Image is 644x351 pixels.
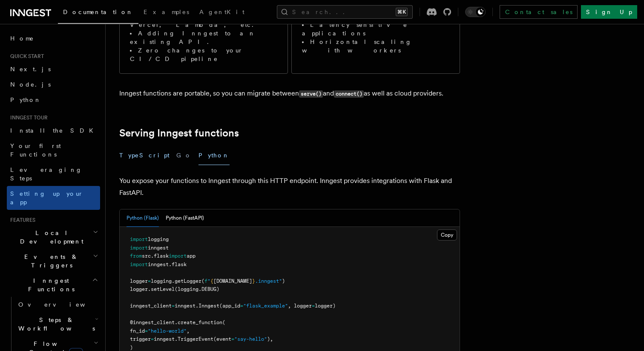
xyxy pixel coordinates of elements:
a: Node.js [7,77,100,92]
span: inngest_client [130,303,172,309]
span: import [169,253,187,259]
code: connect() [334,90,364,98]
span: ( [222,319,225,325]
span: .inngest" [255,278,282,284]
button: Local Development [7,225,100,249]
kbd: ⌘K [396,8,408,16]
a: Serving Inngest functions [119,127,239,139]
li: Adding Inngest to an existing API. [130,29,277,46]
span: from [130,253,142,259]
span: " [207,278,210,284]
span: = [172,303,175,309]
span: Documentation [63,9,133,15]
li: Latency sensitive applications [302,20,449,38]
p: You expose your functions to Inngest through this HTTP endpoint. Inngest provides integrations wi... [119,175,460,199]
span: "hello-world" [148,328,187,334]
span: f [204,278,207,284]
button: Toggle dark mode [465,7,486,17]
span: . [151,253,154,259]
a: AgentKit [194,3,250,23]
span: "flask_example" [243,303,288,309]
a: Next.js [7,61,100,77]
span: (event [213,336,231,342]
a: Install the SDK [7,123,100,138]
span: Home [10,34,34,43]
span: Events & Triggers [7,252,93,270]
span: Quick start [7,53,44,60]
span: . [195,303,198,309]
a: Python [7,92,100,107]
span: TriggerEvent [178,336,213,342]
span: Inngest [198,303,219,309]
span: import [130,261,148,267]
span: getLogger [175,278,201,284]
span: = [312,303,315,309]
button: Go [176,146,192,165]
span: @inngest_client [130,319,175,325]
button: Steps & Workflows [15,312,100,336]
span: . [175,319,178,325]
span: create_function [178,319,222,325]
a: Sign Up [581,5,637,19]
span: import [130,245,148,251]
span: . [148,286,151,292]
span: Inngest tour [7,114,48,121]
span: Next.js [10,66,51,73]
button: TypeScript [119,146,170,165]
span: = [240,303,243,309]
span: import [130,236,148,242]
span: inngest. [154,336,178,342]
span: [DOMAIN_NAME] [213,278,252,284]
span: , logger [288,303,312,309]
li: Zero changes to your CI/CD pipeline [130,46,277,63]
span: Python [10,96,41,103]
span: = [231,336,234,342]
span: ) [130,345,133,351]
span: flask [172,261,187,267]
a: Contact sales [500,5,578,19]
span: setLevel [151,286,175,292]
span: (app_id [219,303,240,309]
a: Home [7,31,100,46]
span: } [252,278,255,284]
a: Overview [15,297,100,312]
span: logging [148,236,169,242]
span: Overview [18,301,106,308]
span: Install the SDK [10,127,98,134]
span: Inngest Functions [7,276,92,293]
span: fn_id [130,328,145,334]
span: Features [7,217,35,223]
span: logger [130,278,148,284]
button: Search...⌘K [277,5,413,19]
span: inngest [148,245,169,251]
span: , [187,328,190,334]
span: AgentKit [199,9,244,15]
span: = [148,278,151,284]
span: logger) [315,303,336,309]
a: Leveraging Steps [7,162,100,186]
code: serve() [299,90,323,98]
span: Examples [144,9,189,15]
button: Python (FastAPI) [166,209,204,227]
span: Node.js [10,81,51,88]
span: logger [130,286,148,292]
span: (logging.DEBUG) [175,286,219,292]
span: ( [201,278,204,284]
span: app [187,253,195,259]
span: = [145,328,148,334]
p: Inngest functions are portable, so you can migrate between and as well as cloud providers. [119,87,460,100]
span: Steps & Workflows [15,316,95,333]
span: { [210,278,213,284]
span: inngest [148,261,169,267]
button: Inngest Functions [7,273,100,297]
span: Leveraging Steps [10,166,82,182]
span: trigger [130,336,151,342]
span: Local Development [7,229,93,246]
span: logging [151,278,172,284]
span: inngest [175,303,195,309]
span: Setting up your app [10,190,83,206]
span: src [142,253,151,259]
span: ) [282,278,285,284]
span: . [172,278,175,284]
a: Setting up your app [7,186,100,210]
